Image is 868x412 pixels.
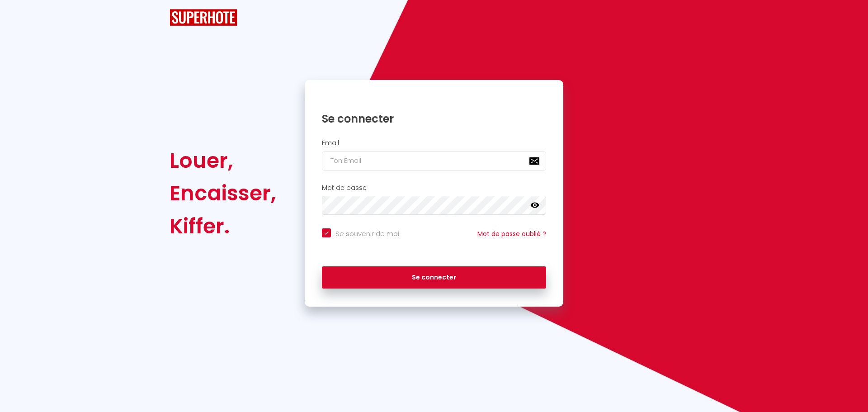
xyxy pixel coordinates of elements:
[477,229,546,238] a: Mot de passe oublié ?
[322,152,546,170] input: Ton Email
[322,139,546,147] h2: Email
[170,144,276,177] div: Louer,
[322,112,546,126] h1: Se connecter
[170,9,237,26] img: SuperHote logo
[322,184,546,192] h2: Mot de passe
[322,266,546,289] button: Se connecter
[170,210,276,242] div: Kiffer.
[170,177,276,209] div: Encaisser,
